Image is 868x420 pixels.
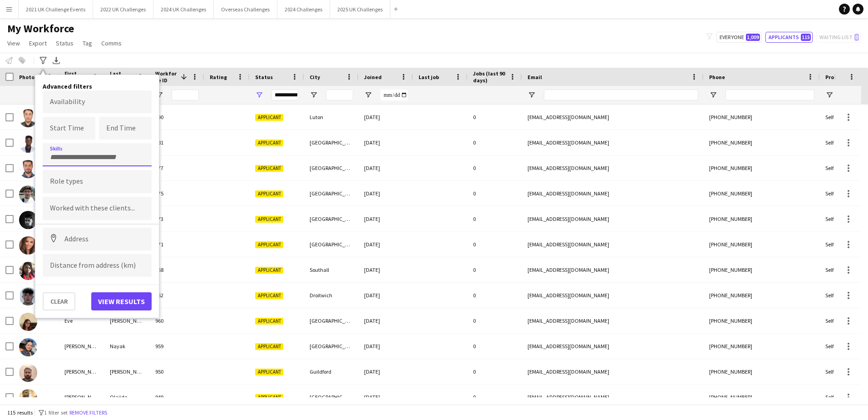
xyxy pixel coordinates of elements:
div: 950 [150,359,204,384]
span: Applicant [255,114,283,121]
button: Open Filter Menu [709,91,717,99]
img: Hari Patel [19,211,37,229]
div: [DATE] [359,232,413,257]
span: Photo [19,74,35,80]
div: [DATE] [359,206,413,231]
div: [EMAIL_ADDRESS][DOMAIN_NAME] [522,130,704,155]
div: [EMAIL_ADDRESS][DOMAIN_NAME] [522,232,704,257]
div: [PHONE_NUMBER] [704,334,820,359]
img: Shakana Acheampong [19,262,37,280]
div: Luton [304,105,359,130]
div: [EMAIL_ADDRESS][DOMAIN_NAME] [522,181,704,206]
div: Southall [304,257,359,282]
span: Applicant [255,241,283,248]
div: [GEOGRAPHIC_DATA] [304,308,359,333]
img: Gbolahan Lawal [19,135,37,153]
div: 0 [468,130,522,155]
span: Applicant [255,216,283,223]
div: 973 [150,206,204,231]
span: 115 [801,34,811,41]
a: Status [52,37,77,49]
div: [EMAIL_ADDRESS][DOMAIN_NAME] [522,359,704,384]
button: Open Filter Menu [155,91,163,99]
div: 990 [150,105,204,130]
div: [DATE] [359,105,413,130]
div: [GEOGRAPHIC_DATA] [304,155,359,180]
div: [DATE] [359,155,413,180]
button: 2021 UK Challenge Events [19,0,93,18]
div: 0 [468,206,522,231]
span: Applicant [255,292,283,299]
button: Everyone1,009 [716,32,762,43]
div: 959 [150,334,204,359]
div: [EMAIL_ADDRESS][DOMAIN_NAME] [522,334,704,359]
div: 0 [468,283,522,308]
div: 0 [468,155,522,180]
div: 949 [150,385,204,410]
button: Remove filters [68,408,109,418]
span: Export [29,39,47,47]
span: Last job [419,74,439,80]
button: Open Filter Menu [310,91,318,99]
div: [DATE] [359,334,413,359]
div: [GEOGRAPHIC_DATA] [304,130,359,155]
span: Phone [709,74,725,80]
div: Guildford [304,359,359,384]
span: Status [255,74,273,80]
input: Joined Filter Input [380,90,408,100]
button: 2024 UK Challenges [153,0,214,18]
a: Tag [79,37,96,49]
div: [GEOGRAPHIC_DATA] [304,181,359,206]
div: [PERSON_NAME] [104,308,150,333]
div: [PERSON_NAME] [104,359,150,384]
img: Tanishq Jain [19,185,37,204]
span: Status [56,39,74,47]
span: My Workforce [7,22,74,35]
h4: Advanced filters [43,82,152,90]
input: City Filter Input [326,90,353,100]
div: [DATE] [359,130,413,155]
img: Eve Marshall [19,313,37,331]
div: 0 [468,359,522,384]
div: 0 [468,334,522,359]
app-action-btn: Export XLSX [51,55,62,66]
input: Type to search skills... [50,153,144,161]
div: [EMAIL_ADDRESS][DOMAIN_NAME] [522,283,704,308]
button: Open Filter Menu [364,91,372,99]
button: Clear [43,292,75,310]
div: 977 [150,155,204,180]
app-action-btn: Advanced filters [38,55,49,66]
div: 0 [468,232,522,257]
input: Email Filter Input [544,90,698,100]
span: Applicant [255,165,283,172]
div: [DATE] [359,283,413,308]
div: 0 [468,308,522,333]
div: 981 [150,130,204,155]
div: [DATE] [359,257,413,282]
span: Applicant [255,394,283,401]
span: Applicant [255,190,283,197]
div: [EMAIL_ADDRESS][DOMAIN_NAME] [522,385,704,410]
div: Eve [59,308,104,333]
div: [DATE] [359,385,413,410]
div: [DATE] [359,181,413,206]
input: Phone Filter Input [725,90,814,100]
span: Joined [364,74,382,80]
span: Email [528,74,542,80]
span: Applicant [255,267,283,274]
a: Comms [98,37,125,49]
div: [PHONE_NUMBER] [704,359,820,384]
span: Applicant [255,140,283,146]
span: City [310,74,320,80]
span: Applicant [255,343,283,350]
div: [PHONE_NUMBER] [704,385,820,410]
span: Profile [825,74,843,80]
span: Comms [101,39,122,47]
button: 2024 Challenges [277,0,330,18]
div: [PHONE_NUMBER] [704,232,820,257]
div: 968 [150,257,204,282]
img: Akanksha Nayak [19,338,37,356]
img: Divakar Kesavan [19,364,37,382]
button: Open Filter Menu [255,91,263,99]
button: 2025 UK Challenges [330,0,390,18]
